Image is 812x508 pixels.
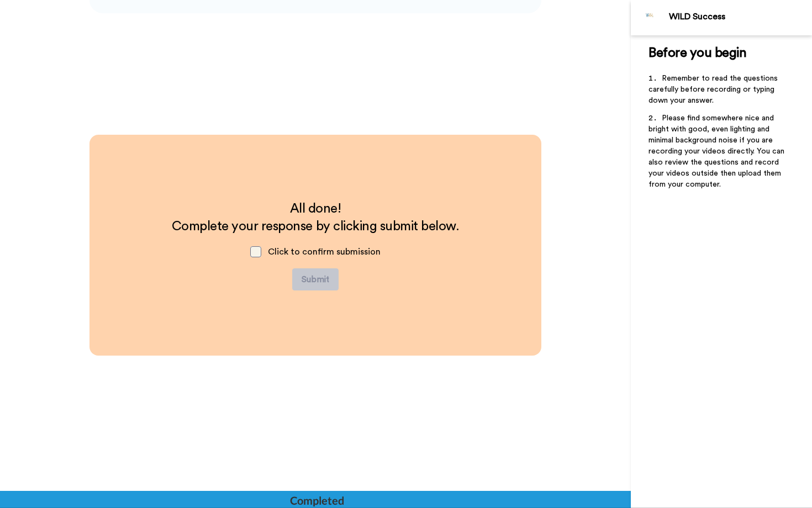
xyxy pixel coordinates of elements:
[648,46,746,60] span: Before you begin
[637,4,663,31] img: Profile Image
[648,75,780,104] span: Remember to read the questions carefully before recording or typing down your answer.
[292,268,339,290] button: Submit
[268,247,381,256] span: Click to confirm submission
[669,12,811,22] div: WILD Success
[172,220,460,233] span: Complete your response by clicking submit below.
[290,493,343,508] div: Completed
[648,114,787,188] span: Please find somewhere nice and bright with good, even lighting and minimal background noise if yo...
[290,202,341,215] span: All done!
